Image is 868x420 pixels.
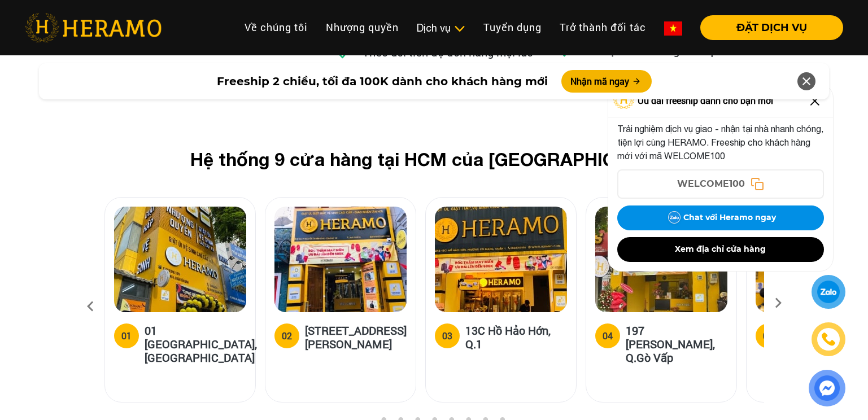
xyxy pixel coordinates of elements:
[812,322,845,356] a: phone-icon
[25,13,162,42] img: heramo-logo.png
[763,329,773,343] div: 05
[435,207,567,312] img: heramo-13c-ho-hao-hon-quan-1
[465,323,567,351] h5: 13C Hồ Hảo Hớn, Q.1
[664,21,682,36] img: vn-flag.png
[145,323,257,364] h5: 01 [GEOGRAPHIC_DATA], [GEOGRAPHIC_DATA]
[442,329,452,343] div: 03
[121,329,132,343] div: 01
[626,323,727,364] h5: 197 [PERSON_NAME], Q.Gò Vấp
[123,148,746,170] h2: Hệ thống 9 cửa hàng tại HCM của [GEOGRAPHIC_DATA]
[551,15,655,40] a: Trở thành đối tác
[561,70,652,93] button: Nhận mã ngay
[114,207,246,312] img: heramo-01-truong-son-quan-tan-binh
[274,207,407,312] img: heramo-18a-71-nguyen-thi-minh-khai-quan-1
[822,333,835,346] img: phone-icon
[691,23,843,33] a: ĐẶT DỊCH VỤ
[417,20,465,36] div: Dịch vụ
[474,15,551,40] a: Tuyển dụng
[317,15,408,40] a: Nhượng quyền
[617,205,824,230] button: Chat với Heramo ngay
[665,209,683,227] img: Zalo
[305,323,407,351] h5: [STREET_ADDRESS][PERSON_NAME]
[603,329,613,343] div: 04
[217,73,548,90] span: Freeship 2 chiều, tối đa 100K dành cho khách hàng mới
[617,237,824,262] button: Xem địa chỉ cửa hàng
[677,177,745,191] span: WELCOME100
[453,23,465,34] img: subToggleIcon
[617,122,824,163] p: Trải nghiệm dịch vụ giao - nhận tại nhà nhanh chóng, tiện lợi cùng HERAMO. Freeship cho khách hàn...
[235,15,317,40] a: Về chúng tôi
[700,15,843,40] button: ĐẶT DỊCH VỤ
[595,207,727,312] img: heramo-197-nguyen-van-luong
[282,329,292,343] div: 02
